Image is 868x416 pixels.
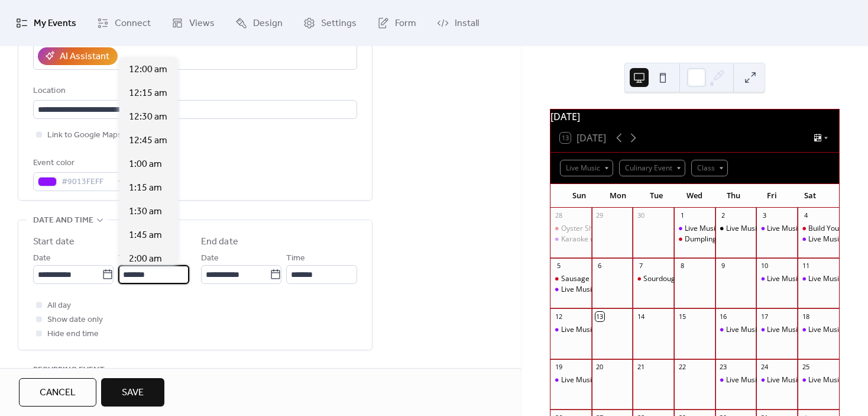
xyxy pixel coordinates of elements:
[286,251,305,266] span: Time
[801,211,810,220] div: 4
[595,312,604,321] div: 13
[643,274,724,284] div: Sourdough Starter Class
[129,228,162,243] span: 1:45 am
[88,5,160,41] a: Connect
[636,363,645,372] div: 21
[47,128,122,143] span: Link to Google Maps
[715,375,757,385] div: Live Music - Joy Bonner
[60,50,109,64] div: AI Assistant
[760,211,769,220] div: 3
[726,325,822,335] div: Live Music - [PERSON_NAME]
[201,251,219,266] span: Date
[726,375,822,385] div: Live Music - [PERSON_NAME]
[101,378,164,407] button: Save
[550,285,592,295] div: Live Music - Kielo Smith
[719,363,728,372] div: 23
[38,47,118,65] button: AI Assistant
[719,211,728,220] div: 2
[47,299,71,313] span: All day
[47,327,99,341] span: Hide end time
[756,325,798,335] div: Live Music - Sue & Jordan
[715,224,757,234] div: Live Music Lynda Tymcheck & Marty Townsend
[550,234,592,244] div: Karaoke with Christina & Erik from Sound House Productions
[122,386,144,400] span: Save
[715,325,757,335] div: Live Music - Rowdy Yates
[554,363,563,372] div: 19
[798,234,839,244] div: Live Music - Michael Peters
[550,375,592,385] div: Live Music - Loren Radis
[7,5,85,41] a: My Events
[561,325,726,335] div: Live Music - [PERSON_NAME] with The Heavy Cats
[294,5,365,41] a: Settings
[395,14,416,33] span: Form
[561,375,657,385] div: Live Music - [PERSON_NAME]
[33,235,75,249] div: Start date
[760,312,769,321] div: 17
[129,134,167,148] span: 12:45 am
[678,312,686,321] div: 15
[678,363,686,372] div: 22
[560,184,598,208] div: Sun
[801,363,810,372] div: 25
[33,363,105,378] span: Recurring event
[756,375,798,385] div: Live Music - Dave Tate
[47,313,103,327] span: Show date only
[33,214,93,228] span: Date and time
[19,378,96,407] button: Cancel
[767,274,863,284] div: Live Music - [PERSON_NAME]
[595,363,604,372] div: 20
[753,184,791,208] div: Fri
[756,224,798,234] div: Live Music - Dave Tate
[129,157,162,172] span: 1:00 am
[129,181,162,195] span: 1:15 am
[40,386,76,400] span: Cancel
[685,224,780,234] div: Live Music - [PERSON_NAME]
[554,211,563,220] div: 28
[561,224,634,234] div: Oyster Shucking Class
[674,234,715,244] div: Dumpling Making Class at Primal House
[550,224,592,234] div: Oyster Shucking Class
[129,205,162,219] span: 1:30 am
[598,184,637,208] div: Mon
[633,274,674,284] div: Sourdough Starter Class
[561,274,635,284] div: Sausage Making Class
[714,184,752,208] div: Thu
[34,14,76,33] span: My Events
[455,14,479,33] span: Install
[719,262,728,270] div: 9
[554,312,563,321] div: 12
[791,184,830,208] div: Sat
[550,109,839,124] div: [DATE]
[595,211,604,220] div: 29
[674,224,715,234] div: Live Music - Michael Campbell
[675,184,714,208] div: Wed
[561,234,830,244] div: Karaoke with [PERSON_NAME] & [PERSON_NAME] from Sound House Productions
[201,235,238,249] div: End date
[33,156,128,170] div: Event color
[760,363,769,372] div: 24
[368,5,425,41] a: Form
[767,375,863,385] div: Live Music - [PERSON_NAME]
[685,234,844,244] div: Dumpling Making Class at [GEOGRAPHIC_DATA]
[226,5,292,41] a: Design
[798,325,839,335] div: Live Music - The Belmore's
[678,211,686,220] div: 1
[561,285,657,295] div: Live Music - [PERSON_NAME]
[550,325,592,335] div: Live Music - Steve Philip with The Heavy Cats
[637,184,675,208] div: Tue
[798,274,839,284] div: Live Music - Vince Galindo
[636,312,645,321] div: 14
[756,274,798,284] div: Live Music - Emily Smith
[798,224,839,234] div: Build Your Own Chocolate Bar - Class
[189,14,215,33] span: Views
[554,262,563,270] div: 5
[428,5,488,41] a: Install
[767,224,863,234] div: Live Music - [PERSON_NAME]
[129,63,167,77] span: 12:00 am
[129,110,167,124] span: 12:30 am
[253,14,283,33] span: Design
[760,262,769,270] div: 10
[118,251,137,266] span: Time
[798,375,839,385] div: Live Music - Katie Chappell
